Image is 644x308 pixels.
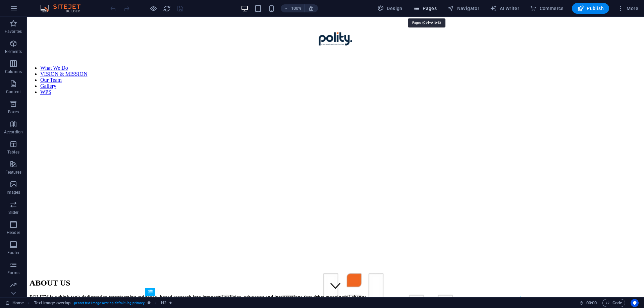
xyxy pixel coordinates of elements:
[631,299,639,307] button: Usercentrics
[149,4,157,12] button: Click here to leave preview mode and continue editing
[7,270,19,275] p: Forms
[605,299,622,307] span: Code
[5,29,22,34] p: Favorites
[411,3,439,14] button: Pages
[377,5,402,12] span: Design
[591,300,592,305] span: :
[602,299,625,307] button: Code
[7,190,20,195] p: Images
[530,5,564,12] span: Commerce
[614,3,641,14] button: More
[8,210,19,215] p: Slider
[5,49,22,54] p: Elements
[572,3,609,14] button: Publish
[39,4,89,12] img: Editor Logo
[5,299,24,307] a: Click to cancel selection. Double-click to open Pages
[34,299,172,307] nav: breadcrumb
[4,129,23,135] p: Accordion
[161,299,166,307] span: Click to select. Double-click to edit
[490,5,519,12] span: AI Writer
[169,301,172,305] i: Element contains an animation
[445,3,482,14] button: Navigator
[163,4,171,12] button: reload
[617,5,638,12] span: More
[308,5,314,11] i: On resize automatically adjust zoom level to fit chosen device.
[487,3,522,14] button: AI Writer
[375,3,405,14] button: Design
[579,299,597,307] h6: Session time
[577,5,604,12] span: Publish
[6,89,21,95] p: Content
[148,301,151,305] i: This element is a customizable preset
[7,250,19,255] p: Footer
[447,5,479,12] span: Navigator
[7,149,19,155] p: Tables
[5,69,22,74] p: Columns
[586,299,597,307] span: 00 00
[34,299,71,307] span: Click to select. Double-click to edit
[281,4,305,12] button: 100%
[8,109,19,115] p: Boxes
[413,5,437,12] span: Pages
[163,5,171,12] i: Reload page
[73,299,145,307] span: . preset-text-image-overlap-default .bg-primary
[291,4,302,12] h6: 100%
[7,230,20,235] p: Header
[527,3,567,14] button: Commerce
[5,170,21,175] p: Features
